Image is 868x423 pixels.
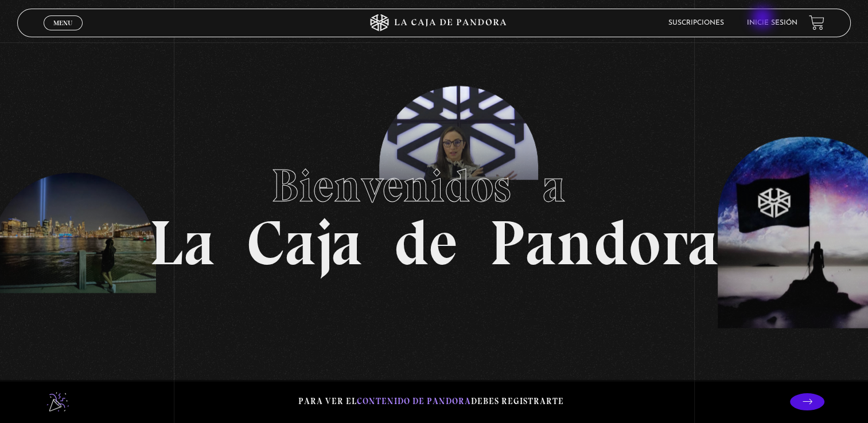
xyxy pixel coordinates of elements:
[53,19,72,26] span: Menu
[149,148,719,275] h1: La Caja de Pandora
[271,158,597,213] span: Bienvenidos a
[668,19,724,26] a: Suscripciones
[809,15,824,30] a: View your shopping cart
[298,394,564,409] p: Para ver el debes registrarte
[49,29,76,37] span: Cerrar
[747,19,797,26] a: Inicie sesión
[357,396,471,406] span: contenido de Pandora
